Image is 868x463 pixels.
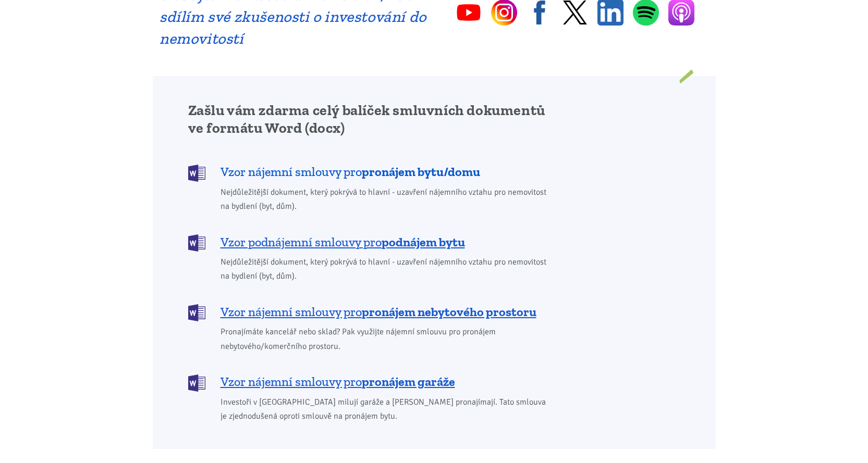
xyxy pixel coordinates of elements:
img: DOCX (Word) [188,234,205,252]
b: pronájem garáže [362,374,455,389]
img: DOCX (Word) [188,304,205,321]
a: Vzor nájemní smlouvy propronájem garáže [188,373,554,391]
h2: Zašlu vám zdarma celý balíček smluvních dokumentů ve formátu Word (docx) [188,102,554,137]
span: Investoři v [GEOGRAPHIC_DATA] milují garáže a [PERSON_NAME] pronajímají. Tato smlouva je zjednodu... [221,395,554,423]
span: Vzor podnájemní smlouvy pro [221,234,465,251]
span: Nejdůležitější dokument, který pokrývá to hlavní - uzavření nájemního vztahu pro nemovitost na by... [221,185,554,214]
span: Vzor nájemní smlouvy pro [221,164,480,180]
b: podnájem bytu [382,234,465,249]
a: Vzor nájemní smlouvy propronájem bytu/domu [188,164,554,181]
b: pronájem nebytového prostoru [362,304,536,319]
img: DOCX (Word) [188,165,205,182]
span: Nejdůležitější dokument, který pokrývá to hlavní - uzavření nájemního vztahu pro nemovitost na by... [221,255,554,283]
img: DOCX (Word) [188,374,205,392]
span: Pronajímáte kancelář nebo sklad? Pak využijte nájemní smlouvu pro pronájem nebytového/komerčního ... [221,325,554,353]
a: Vzor podnájemní smlouvy propodnájem bytu [188,233,554,251]
b: pronájem bytu/domu [362,164,480,179]
span: Vzor nájemní smlouvy pro [221,304,536,320]
span: Vzor nájemní smlouvy pro [221,373,455,390]
a: Vzor nájemní smlouvy propronájem nebytového prostoru [188,303,554,320]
